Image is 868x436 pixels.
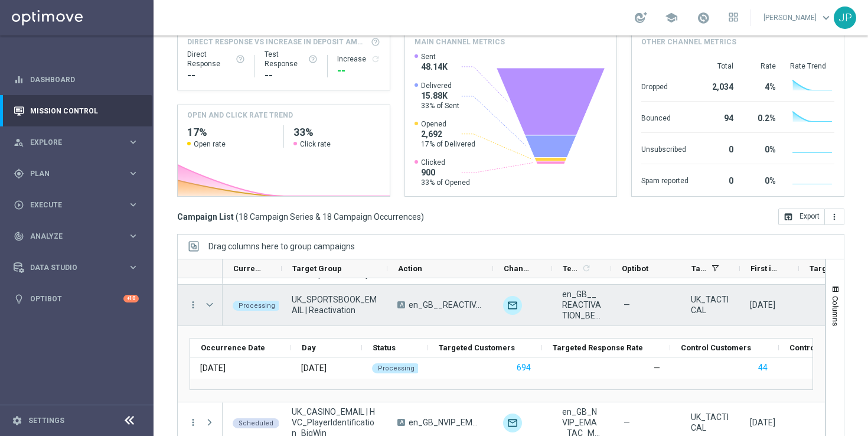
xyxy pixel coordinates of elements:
[624,300,630,310] span: —
[14,262,128,273] div: Data Studio
[778,209,825,225] button: open_in_browser Export
[13,75,139,84] button: equalizer Dashboard
[703,139,733,158] div: 0
[14,64,139,95] div: Dashboard
[13,169,139,178] button: gps_fixed Plan keyboard_arrow_right
[188,300,198,310] i: more_vert
[421,178,470,187] span: 33% of Opened
[200,363,226,373] div: 05 Sep 2025
[128,199,139,210] i: keyboard_arrow_right
[233,264,262,273] span: Current Status
[641,37,736,47] h4: Other channel metrics
[14,283,139,314] div: Optibot
[187,50,245,69] div: Direct Response
[503,414,522,432] img: Optimail
[624,417,630,428] span: —
[562,289,601,321] span: en_GB__REACTIVATION_BET10GET5__ALL_EMA_AUT_SP
[13,138,139,147] button: person_search Explore keyboard_arrow_right
[14,137,24,148] i: person_search
[757,360,769,375] button: 44
[397,301,405,308] span: A
[504,264,532,273] span: Channel
[409,300,483,310] span: en_GB__REACTIVATION_BET10GET5__ALL_EMA_AUT_SP
[337,64,380,78] div: --
[14,231,128,242] div: Analyze
[293,125,380,139] h2: 33%
[784,212,793,222] i: open_in_browser
[748,76,776,95] div: 4%
[30,170,128,177] span: Plan
[831,296,840,326] span: Columns
[13,263,139,272] button: Data Studio keyboard_arrow_right
[265,69,318,83] div: --
[421,52,448,61] span: Sent
[123,295,139,302] div: +10
[703,170,733,189] div: 0
[654,363,660,373] div: —
[301,363,327,373] div: Friday
[14,200,128,210] div: Execute
[128,262,139,273] i: keyboard_arrow_right
[14,137,128,148] div: Explore
[30,233,128,240] span: Analyze
[820,11,833,24] span: keyboard_arrow_down
[703,108,733,126] div: 94
[748,170,776,189] div: 0%
[201,343,265,352] span: Occurrence Date
[233,417,279,428] colored-tag: Scheduled
[14,294,24,304] i: lightbulb
[641,76,688,95] div: Dropped
[810,264,838,273] span: Targeted Customers
[265,50,318,69] div: Test Response
[14,168,24,179] i: gps_fixed
[177,212,424,222] h3: Campaign List
[187,69,245,83] div: --
[13,200,139,210] button: play_circle_outline Execute keyboard_arrow_right
[703,61,733,71] div: Total
[236,212,239,222] span: (
[178,285,223,326] div: Press SPACE to select this row.
[691,264,707,273] span: Tags
[421,129,475,139] span: 2,692
[397,419,405,426] span: A
[421,167,470,178] span: 900
[691,294,730,315] span: UK_TACTICAL
[582,263,591,273] i: refresh
[703,76,733,95] div: 2,034
[13,294,139,304] button: lightbulb Optibot +10
[13,232,139,241] div: track_changes Analyze keyboard_arrow_right
[580,262,591,275] span: Calculate column
[28,417,64,424] a: Settings
[302,343,316,352] span: Day
[13,106,139,116] div: Mission Control
[622,264,648,273] span: Optibot
[30,64,139,95] a: Dashboard
[128,136,139,148] i: keyboard_arrow_right
[778,212,844,221] multiple-options-button: Export to CSV
[12,415,22,426] i: settings
[503,296,522,315] div: Optimail
[681,343,751,352] span: Control Customers
[188,417,198,428] button: more_vert
[300,139,331,149] span: Click rate
[421,81,459,90] span: Delivered
[14,74,24,85] i: equalizer
[834,6,856,29] div: JP
[233,300,281,311] colored-tag: Processing
[691,412,730,433] span: UK_TACTICAL
[239,302,275,310] span: Processing
[830,212,839,222] i: more_vert
[371,54,380,64] i: refresh
[30,139,128,146] span: Explore
[553,343,643,352] span: Targeted Response Rate
[421,139,475,149] span: 17% of Delivered
[14,200,24,210] i: play_circle_outline
[748,139,776,158] div: 0%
